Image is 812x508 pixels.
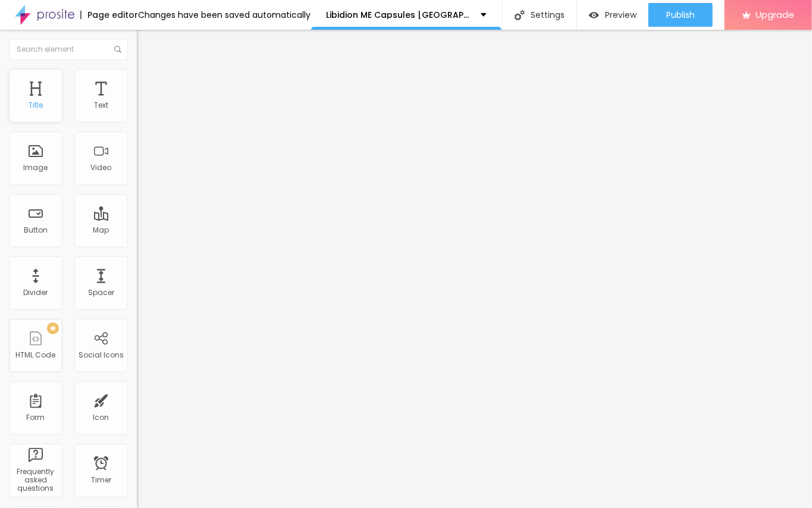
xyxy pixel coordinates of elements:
[24,164,48,172] div: Image
[79,351,124,359] div: Social Icons
[27,413,45,422] div: Form
[577,3,648,27] button: Preview
[666,10,695,20] span: Publish
[94,101,108,109] div: Text
[24,226,48,234] div: Button
[29,101,43,109] div: Title
[138,11,311,19] div: Changes have been saved automatically
[114,46,121,53] img: Icone
[80,11,138,19] div: Page editor
[93,413,109,422] div: Icon
[24,289,48,297] div: Divider
[93,226,109,234] div: Map
[91,164,112,172] div: Video
[515,10,525,20] img: Icone
[88,289,114,297] div: Spacer
[755,10,794,20] span: Upgrade
[648,3,713,27] button: Publish
[589,10,599,20] img: view-1.svg
[16,351,56,359] div: HTML Code
[12,468,59,493] div: Frequently asked questions
[605,10,637,20] span: Preview
[9,39,128,60] input: Search element
[91,476,111,484] div: Timer
[137,30,812,508] iframe: Editor
[326,11,472,19] p: Libidion ME Capsules [GEOGRAPHIC_DATA]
